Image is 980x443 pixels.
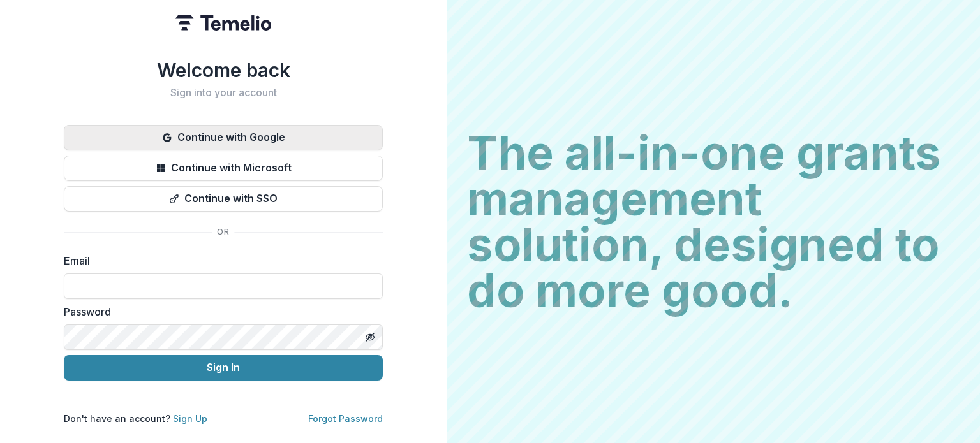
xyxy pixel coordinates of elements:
label: Email [64,253,375,268]
h2: Sign into your account [64,87,383,99]
button: Continue with SSO [64,186,383,212]
button: Continue with Microsoft [64,156,383,181]
a: Sign Up [173,413,207,424]
p: Don't have an account? [64,412,207,425]
h1: Welcome back [64,59,383,82]
a: Forgot Password [308,413,383,424]
label: Password [64,304,375,319]
img: Temelio [175,15,271,31]
button: Sign In [64,355,383,381]
button: Continue with Google [64,125,383,150]
button: Toggle password visibility [360,327,380,347]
